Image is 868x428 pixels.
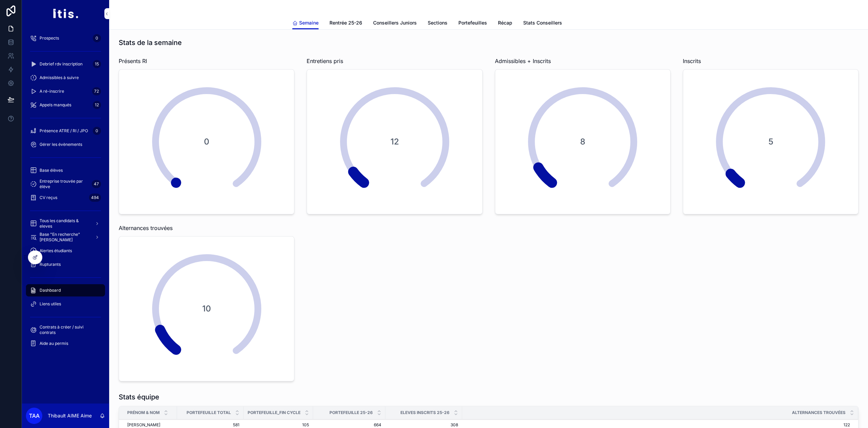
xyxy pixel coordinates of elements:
[523,17,562,30] a: Stats Conseillers
[248,422,309,428] span: 105
[373,19,417,26] span: Conseillers Juniors
[523,19,562,26] span: Stats Conseillers
[40,195,57,200] span: CV reçus
[26,72,105,84] a: Admissibles à suivre
[26,231,105,243] a: Base "En recherche" [PERSON_NAME]
[181,422,239,428] span: 581
[93,34,101,42] div: 0
[26,284,105,296] a: Dashboard
[29,412,40,420] span: TAA
[26,85,105,97] a: A ré-inscrire72
[371,136,418,147] span: 12
[93,60,101,68] div: 15
[26,324,105,336] a: Contrats à créer / suivi contrats
[89,194,101,202] div: 494
[26,99,105,111] a: Appels manqués12
[26,337,105,350] a: Aide au permis
[40,301,61,307] span: Liens utiles
[683,57,701,65] span: Inscrits
[458,19,487,26] span: Portefeuilles
[40,128,88,134] span: Présence ATRE / RI / JPO
[559,136,606,147] span: 8
[292,17,319,30] a: Semaine
[26,58,105,70] a: Debrief rdv inscription15
[40,262,61,267] span: Rupturants
[40,341,68,346] span: Aide au permis
[26,258,105,271] a: Rupturants
[127,422,160,428] span: [PERSON_NAME]
[40,102,71,108] span: Appels manqués
[498,19,512,26] span: Récap
[40,61,83,67] span: Debrief rdv inscription
[26,125,105,137] a: Présence ATRE / RI / JPO0
[26,217,105,230] a: Tous les candidats & eleves
[92,180,101,188] div: 47
[22,27,109,358] div: scrollable content
[48,412,92,419] p: Thibault AIME Aime
[119,57,147,65] span: Présents RI
[498,17,512,30] a: Récap
[389,422,458,428] span: 308
[462,422,850,428] span: 122
[26,32,105,44] a: Prospects0
[187,410,231,415] span: Portefeuille total
[329,17,362,30] a: Rentrée 25-26
[40,142,82,147] span: Gérer les évènements
[119,392,159,402] h1: Stats équipe
[299,19,319,26] span: Semaine
[183,303,230,314] span: 10
[747,136,794,147] span: 5
[127,410,160,415] span: Prénom & NOM
[40,35,59,41] span: Prospects
[40,168,63,173] span: Base élèves
[40,89,64,94] span: A ré-inscrire
[26,298,105,310] a: Liens utiles
[40,324,98,335] span: Contrats à créer / suivi contrats
[40,218,89,229] span: Tous les candidats & eleves
[495,57,551,65] span: Admissibles + Inscrits
[92,87,101,95] div: 72
[428,19,447,26] span: Sections
[428,17,447,30] a: Sections
[40,288,61,293] span: Dashboard
[26,138,105,151] a: Gérer les évènements
[307,57,343,65] span: Entretiens pris
[26,178,105,190] a: Entreprise trouvée par élève47
[93,101,101,109] div: 12
[40,232,89,243] span: Base "En recherche" [PERSON_NAME]
[93,127,101,135] div: 0
[329,19,362,26] span: Rentrée 25-26
[317,422,381,428] span: 664
[248,410,300,415] span: Portefeuille_fin cycle
[119,224,173,232] span: Alternances trouvées
[40,179,89,189] span: Entreprise trouvée par élève
[40,248,72,254] span: Alertes étudiants
[792,410,845,415] span: Alternances trouvées
[458,17,487,30] a: Portefeuilles
[40,75,79,80] span: Admissibles à suivre
[26,245,105,257] a: Alertes étudiants
[400,410,450,415] span: Eleves inscrits 25-26
[183,136,230,147] span: 0
[119,38,182,47] h1: Stats de la semaine
[373,17,417,30] a: Conseillers Juniors
[53,8,78,19] img: App logo
[329,410,373,415] span: Portefeuille 25-26
[26,164,105,177] a: Base élèves
[26,192,105,204] a: CV reçus494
